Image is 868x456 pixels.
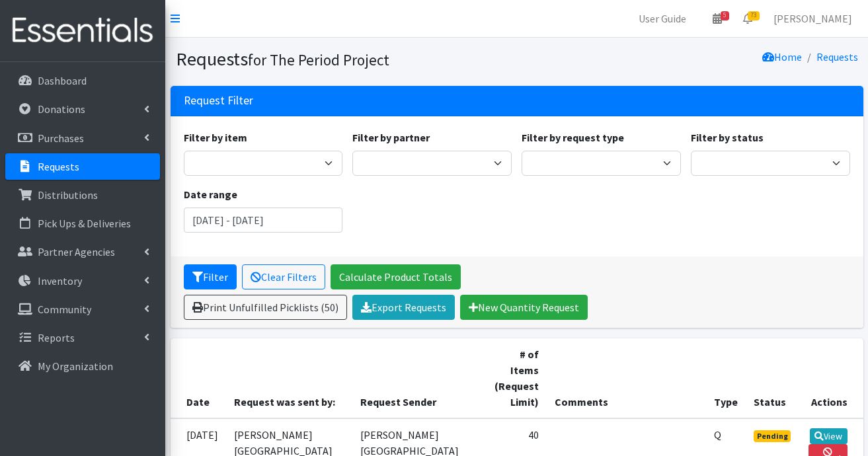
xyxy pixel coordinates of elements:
a: User Guide [628,5,697,32]
a: Reports [5,324,160,351]
span: 73 [748,11,760,20]
a: Partner Agencies [5,239,160,265]
a: My Organization [5,353,160,379]
a: [PERSON_NAME] [763,5,863,32]
p: Dashboard [38,74,87,87]
a: Calculate Product Totals [331,264,461,289]
img: HumanEssentials [5,9,160,53]
p: Partner Agencies [38,245,115,258]
h1: Requests [176,48,512,71]
th: Date [171,338,226,418]
a: Distributions [5,182,160,208]
small: for The Period Project [248,50,389,69]
a: Donations [5,96,160,122]
label: Date range [184,186,237,202]
p: Pick Ups & Deliveries [38,217,131,230]
p: Community [38,303,91,316]
a: Home [762,50,802,63]
a: Requests [5,153,160,180]
label: Filter by status [691,130,764,145]
a: Clear Filters [242,264,325,289]
label: Filter by request type [522,130,624,145]
th: Actions [801,338,863,418]
p: My Organization [38,360,113,373]
th: Request Sender [352,338,485,418]
a: Pick Ups & Deliveries [5,210,160,237]
button: Filter [184,264,237,289]
a: 5 [702,5,732,32]
a: Community [5,296,160,323]
span: Pending [754,430,791,442]
h3: Request Filter [184,94,253,108]
label: Filter by item [184,130,247,145]
a: Inventory [5,268,160,294]
a: View [810,428,848,444]
p: Donations [38,102,85,116]
th: Request was sent by: [226,338,352,418]
p: Reports [38,331,75,344]
th: Status [746,338,801,418]
p: Purchases [38,132,84,145]
a: Export Requests [352,295,455,320]
span: 5 [721,11,729,20]
a: 73 [732,5,763,32]
p: Inventory [38,274,82,287]
a: Purchases [5,125,160,151]
a: Print Unfulfilled Picklists (50) [184,295,347,320]
abbr: Quantity [714,428,721,441]
th: Type [706,338,746,418]
label: Filter by partner [352,130,430,145]
th: Comments [547,338,706,418]
p: Requests [38,160,79,173]
a: Requests [816,50,858,63]
p: Distributions [38,188,98,202]
a: Dashboard [5,67,160,94]
a: New Quantity Request [460,295,588,320]
input: January 1, 2011 - December 31, 2011 [184,208,343,233]
th: # of Items (Request Limit) [485,338,547,418]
